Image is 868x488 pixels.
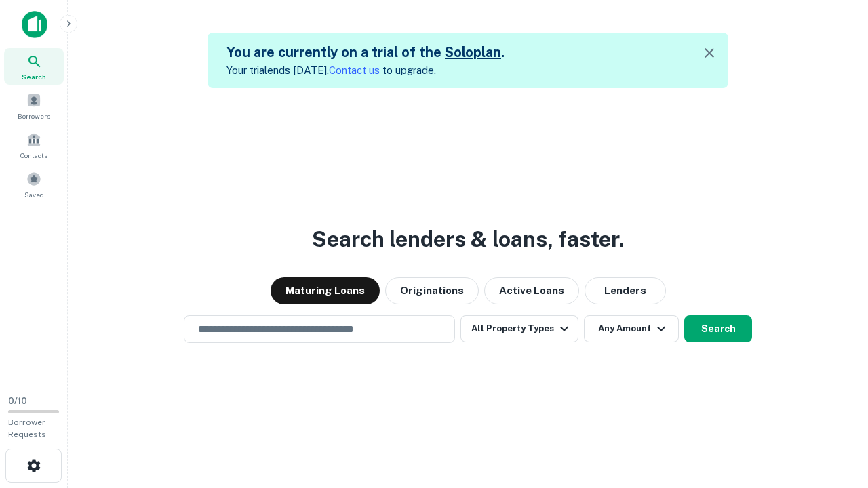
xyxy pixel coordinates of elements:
[800,380,868,445] iframe: Chat Widget
[585,277,666,304] button: Lenders
[22,11,47,38] img: capitalize-icon.png
[24,189,44,200] span: Saved
[329,64,380,76] a: Contact us
[312,223,624,256] h3: Search lenders & loans, faster.
[4,127,64,163] a: Contacts
[271,277,380,304] button: Maturing Loans
[460,315,578,342] button: All Property Types
[226,42,505,62] h5: You are currently on a trial of the .
[4,166,64,203] a: Saved
[684,315,752,342] button: Search
[22,71,46,82] span: Search
[20,150,47,161] span: Contacts
[385,277,479,304] button: Originations
[8,396,27,406] span: 0 / 10
[584,315,679,342] button: Any Amount
[18,110,50,121] span: Borrowers
[445,44,501,60] a: Soloplan
[226,62,505,79] p: Your trial ends [DATE]. to upgrade.
[8,418,46,439] span: Borrower Requests
[484,277,579,304] button: Active Loans
[4,48,64,85] a: Search
[4,87,64,124] a: Borrowers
